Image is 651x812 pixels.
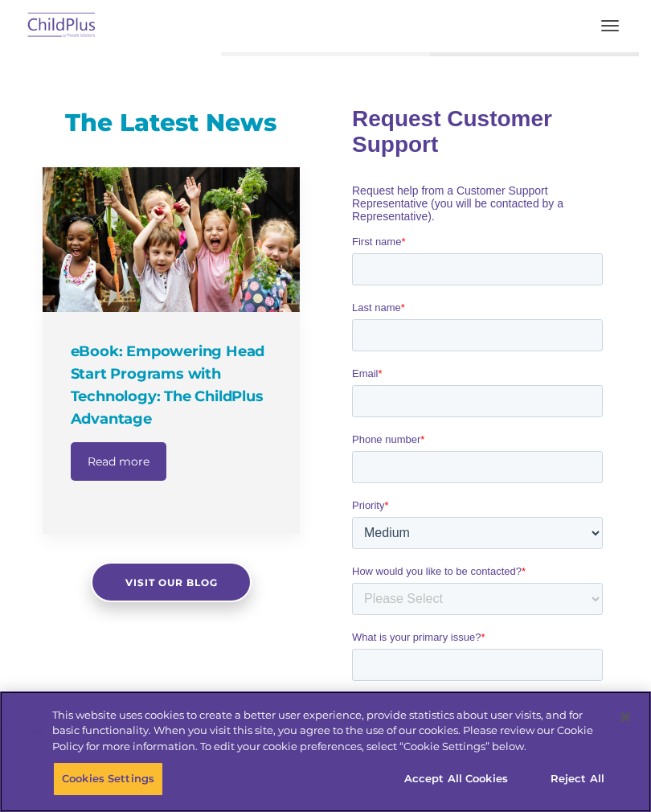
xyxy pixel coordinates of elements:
div: This website uses cookies to create a better user experience, provide statistics about user visit... [52,707,606,755]
img: ChildPlus by Procare Solutions [24,7,100,45]
a: eBook: Empowering Head Start Programs with Technology: The ChildPlus Advantage [43,167,300,312]
button: Accept All Cookies [395,762,517,796]
h3: The Latest News [43,107,300,139]
button: Reject All [527,762,628,796]
h4: eBook: Empowering Head Start Programs with Technology: The ChildPlus Advantage [71,340,276,430]
a: Read more [71,442,166,481]
button: Cookies Settings [53,762,163,796]
button: Close [608,699,643,735]
a: Visit our blog [91,562,252,602]
span: Visit our blog [125,576,217,588]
